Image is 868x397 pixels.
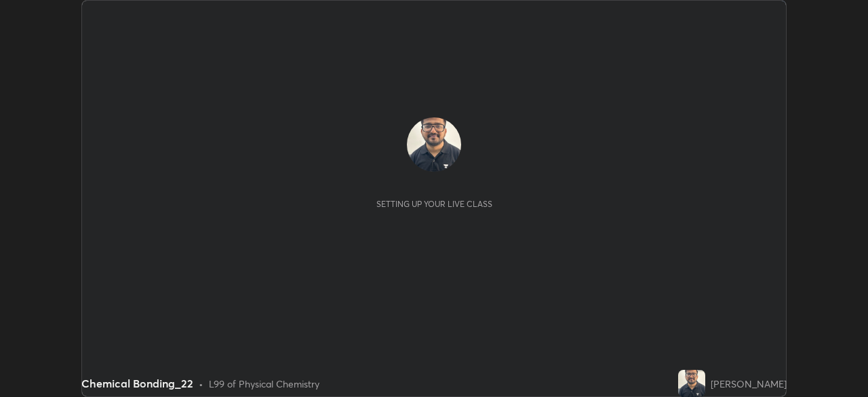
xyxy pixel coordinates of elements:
div: [PERSON_NAME] [711,377,787,391]
img: 8aca7005bdf34aeda6799b687e6e9637.jpg [678,370,705,397]
div: L99 of Physical Chemistry [209,377,319,391]
div: Chemical Bonding_22 [81,375,193,392]
div: • [199,377,203,391]
div: Setting up your live class [376,199,492,209]
img: 8aca7005bdf34aeda6799b687e6e9637.jpg [407,117,461,172]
